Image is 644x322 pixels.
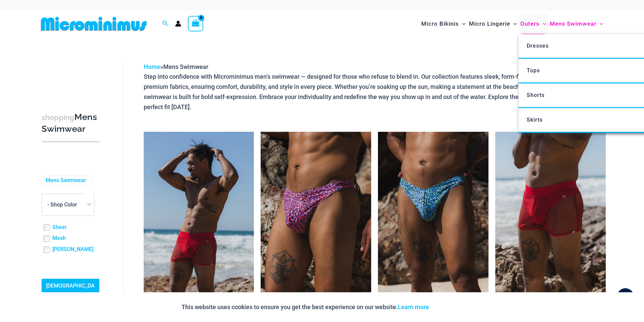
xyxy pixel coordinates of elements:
[398,303,429,311] a: Learn more
[540,15,546,32] span: Menu Toggle
[420,14,467,34] a: Micro BikinisMenu ToggleMenu Toggle
[188,16,204,31] a: View Shopping Cart, empty
[519,14,548,34] a: OutersMenu ToggleMenu Toggle
[550,15,596,32] span: Mens Swimwear
[144,132,254,297] a: Aruba Red 008 Zip Trunk 02v2Aruba Red 008 Zip Trunk 03Aruba Red 008 Zip Trunk 03
[163,63,208,70] span: Mens Swimwear
[469,15,510,32] span: Micro Lingerie
[527,67,540,74] span: Tops
[144,72,606,112] p: Step into confidence with Microminimus men’s swimwear — designed for those who refuse to blend in...
[527,117,543,123] span: Skirts
[52,246,93,253] a: [PERSON_NAME]
[548,14,605,34] a: Mens SwimwearMenu ToggleMenu Toggle
[459,15,466,32] span: Menu Toggle
[527,43,549,49] span: Dresses
[421,15,459,32] span: Micro Bikinis
[495,132,606,297] img: Aruba Red 008 Zip Trunk 05
[419,13,606,35] nav: Site Navigation
[520,15,540,32] span: Outers
[144,63,160,70] a: Home
[261,132,371,297] img: Coral Coast Pink Leopard 005 Clip Thong 01
[144,132,254,297] img: Aruba Red 008 Zip Trunk 02v2
[52,224,67,231] a: Sheer
[42,113,74,122] span: shopping
[182,302,429,312] p: This website uses cookies to ensure you get the best experience on our website.
[527,92,545,98] span: Shorts
[42,279,99,304] a: [DEMOGRAPHIC_DATA] Sizing Guide
[510,15,517,32] span: Menu Toggle
[52,235,66,242] a: Mesh
[42,112,99,135] h3: Mens Swimwear
[467,14,519,34] a: Micro LingerieMenu ToggleMenu Toggle
[434,299,463,315] button: Accept
[46,177,86,184] a: Mens Swimwear
[42,194,94,216] span: - Shop Color
[144,63,208,70] span: »
[47,201,77,208] span: - Shop Color
[175,21,181,27] a: Account icon link
[261,132,371,297] a: Coral Coast Pink Leopard 005 Clip Thong 01Coral Coast Pink Leopard 005 Clip Thong 02Coral Coast P...
[596,15,603,32] span: Menu Toggle
[162,20,168,28] a: Search icon link
[42,194,94,216] span: - Shop Color
[378,132,488,297] a: Coral Coast Blue Leopard 005 Clip Thong 05Coral Coast Blue Leopard 005 Clip Thong 04Coral Coast B...
[38,16,149,31] img: MM SHOP LOGO FLAT
[378,132,488,297] img: Coral Coast Blue Leopard 005 Clip Thong 05
[495,132,606,297] a: Aruba Red 008 Zip Trunk 05Aruba Red 008 Zip Trunk 04Aruba Red 008 Zip Trunk 04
